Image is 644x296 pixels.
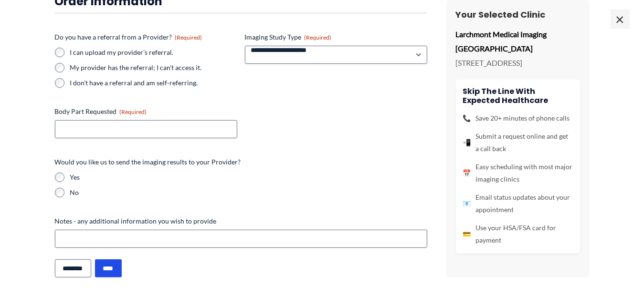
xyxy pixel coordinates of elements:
h4: Skip the line with Expected Healthcare [463,86,573,104]
span: (Required) [175,34,202,41]
legend: Would you like us to send the imaging results to your Provider? [55,157,241,167]
span: 📅 [463,167,471,179]
span: 📞 [463,112,471,124]
label: Body Part Requested [55,107,237,116]
label: No [70,188,427,197]
label: Imaging Study Type [245,32,427,42]
label: I don't have a referral and am self-referring. [70,78,237,88]
label: Yes [70,173,427,182]
span: × [611,10,630,29]
li: Use your HSA/FSA card for payment [463,222,573,246]
li: Easy scheduling with most major imaging clinics [463,161,573,185]
label: My provider has the referral; I can't access it. [70,63,237,72]
label: Notes - any additional information you wish to provide [55,216,427,226]
legend: Do you have a referral from a Provider? [55,32,202,42]
span: 💳 [463,228,471,240]
li: Save 20+ minutes of phone calls [463,112,573,124]
li: Email status updates about your appointment [463,191,573,216]
span: (Required) [305,34,332,41]
h3: Your Selected Clinic [456,9,580,20]
p: Larchmont Medical Imaging [GEOGRAPHIC_DATA] [456,27,580,55]
span: (Required) [120,108,147,115]
li: Submit a request online and get a call back [463,130,573,155]
label: I can upload my provider's referral. [70,48,237,57]
span: 📧 [463,197,471,210]
span: 📲 [463,136,471,149]
p: [STREET_ADDRESS] [456,56,580,70]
